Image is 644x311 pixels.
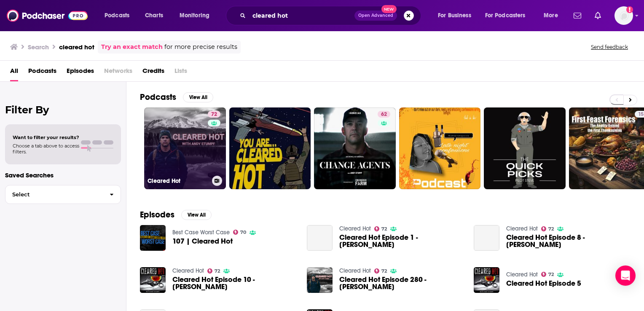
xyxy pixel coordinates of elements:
[172,276,297,290] a: Cleared Hot Episode 10 - John Dudley
[174,64,187,81] span: Lists
[101,42,163,52] a: Try an exact match
[474,267,499,293] img: Cleared Hot Episode 5
[164,42,237,52] span: for more precise results
[234,6,429,25] div: Search podcasts, credits, & more...
[142,64,164,81] a: Credits
[183,92,213,102] button: View All
[591,8,604,23] a: Show notifications dropdown
[5,185,121,204] button: Select
[480,9,538,22] button: open menu
[548,273,554,276] span: 72
[541,226,554,231] a: 72
[626,6,633,13] svg: Add a profile image
[506,271,538,278] a: Cleared Hot
[181,210,212,220] button: View All
[614,6,633,25] span: Logged in as BenLaurro
[13,134,79,140] span: Want to filter your results?
[145,10,163,21] span: Charts
[172,267,204,274] a: Cleared Hot
[207,268,220,273] a: 72
[99,9,140,22] button: open menu
[307,267,333,293] img: Cleared Hot Episode 280 - Shaun Crandall
[339,276,464,290] a: Cleared Hot Episode 280 - Shaun Crandall
[148,177,209,185] h3: Cleared Hot
[5,192,103,197] span: Select
[28,43,49,51] h3: Search
[615,265,636,286] div: Open Intercom Messenger
[474,225,499,251] a: Cleared Hot Episode 8 - Brian Chontosh
[172,276,297,290] span: Cleared Hot Episode 10 - [PERSON_NAME]
[215,269,220,273] span: 72
[381,5,397,13] span: New
[5,104,121,116] h2: Filter By
[378,111,390,118] a: 62
[614,6,633,25] button: Show profile menu
[104,64,132,81] span: Networks
[67,64,94,81] a: Episodes
[354,11,397,21] button: Open AdvancedNew
[172,238,233,245] a: 107 | Cleared Hot
[180,10,209,21] span: Monitoring
[240,231,246,234] span: 70
[339,276,464,290] span: Cleared Hot Episode 280 - [PERSON_NAME]
[381,227,387,231] span: 72
[506,234,631,248] a: Cleared Hot Episode 8 - Brian Chontosh
[174,9,220,22] button: open menu
[339,267,371,274] a: Cleared Hot
[541,272,554,277] a: 72
[172,229,230,236] a: Best Case Worst Case
[28,64,56,81] a: Podcasts
[438,10,471,21] span: For Business
[144,107,226,189] a: 72Cleared Hot
[614,6,633,25] img: User Profile
[140,225,166,251] img: 107 | Cleared Hot
[339,234,464,248] a: Cleared Hot Episode 1 - Ron Ortiz
[381,110,387,119] span: 62
[485,10,526,21] span: For Podcasters
[7,8,88,24] img: Podchaser - Follow, Share and Rate Podcasts
[339,234,464,248] span: Cleared Hot Episode 1 - [PERSON_NAME]
[208,111,220,118] a: 72
[140,92,176,102] h2: Podcasts
[140,9,168,22] a: Charts
[588,43,631,51] button: Send feedback
[374,226,387,231] a: 72
[432,9,482,22] button: open menu
[548,227,554,231] span: 72
[339,225,371,232] a: Cleared Hot
[5,171,121,179] p: Saved Searches
[13,143,79,155] span: Choose a tab above to access filters.
[314,107,396,189] a: 62
[506,280,581,287] a: Cleared Hot Episode 5
[307,225,333,251] a: Cleared Hot Episode 1 - Ron Ortiz
[249,9,354,22] input: Search podcasts, credits, & more...
[638,110,644,119] span: 15
[140,209,212,220] a: EpisodesView All
[233,230,247,235] a: 70
[10,64,18,81] a: All
[374,268,387,273] a: 72
[538,9,569,22] button: open menu
[381,269,387,273] span: 72
[140,209,174,220] h2: Episodes
[59,43,94,51] h3: cleared hot
[140,267,166,293] img: Cleared Hot Episode 10 - John Dudley
[570,8,585,23] a: Show notifications dropdown
[506,225,538,232] a: Cleared Hot
[211,110,217,119] span: 72
[140,92,213,102] a: PodcastsView All
[544,10,558,21] span: More
[358,13,393,18] span: Open Advanced
[506,234,631,248] span: Cleared Hot Episode 8 - [PERSON_NAME]
[105,10,129,21] span: Podcasts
